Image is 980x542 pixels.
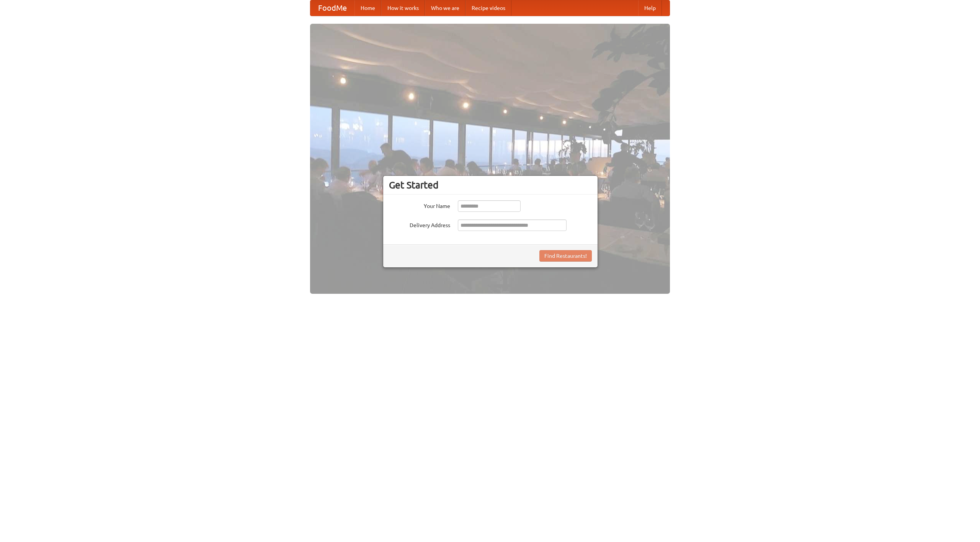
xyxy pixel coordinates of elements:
button: Find Restaurants! [539,250,592,262]
label: Delivery Address [389,219,450,229]
h3: Get Started [389,179,592,191]
a: How it works [381,0,425,16]
a: Who we are [425,0,465,16]
a: Home [354,0,381,16]
a: Recipe videos [465,0,511,16]
a: Help [638,0,662,16]
label: Your Name [389,200,450,210]
a: FoodMe [310,0,354,16]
